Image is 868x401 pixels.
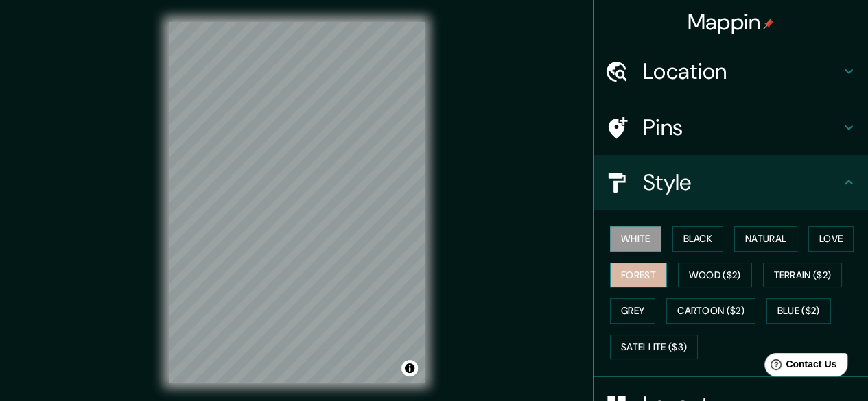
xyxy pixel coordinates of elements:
iframe: Help widget launcher [746,348,853,386]
h4: Style [643,169,841,196]
h4: Mappin [688,8,775,36]
button: Love [808,226,854,252]
button: Natural [734,226,797,252]
div: Location [594,44,868,99]
button: White [610,226,661,252]
img: pin-icon.png [763,19,774,29]
button: Grey [610,298,655,324]
button: Blue ($2) [766,298,831,324]
button: Forest [610,263,667,288]
button: Satellite ($3) [610,335,698,360]
button: Terrain ($2) [763,263,843,288]
canvas: Map [169,22,425,383]
button: Toggle attribution [401,360,418,376]
div: Pins [594,100,868,155]
h4: Location [643,58,841,85]
button: Wood ($2) [678,263,752,288]
h4: Pins [643,114,841,141]
button: Black [672,226,724,252]
div: Style [594,155,868,210]
button: Cartoon ($2) [666,298,755,324]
